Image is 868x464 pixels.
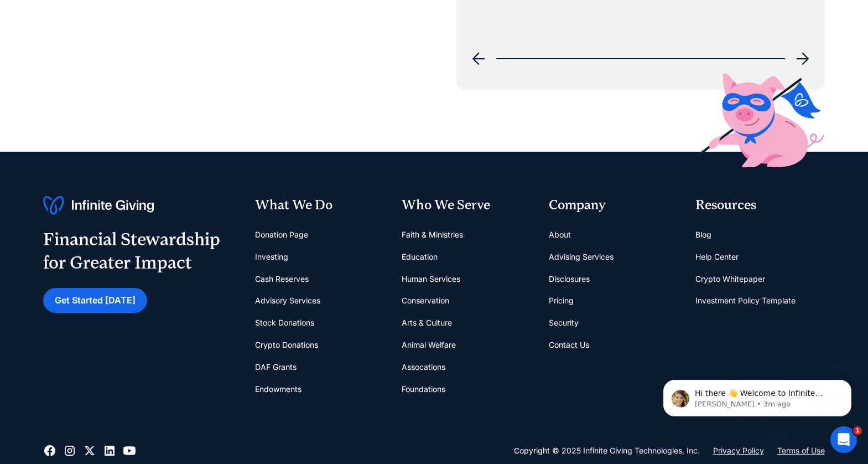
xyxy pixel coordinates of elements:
[777,444,825,457] a: Terms of Use
[255,356,297,378] a: DAF Grants
[695,224,711,246] a: Blog
[255,334,318,356] a: Crypto Donations
[549,312,579,334] a: Security
[713,444,764,457] a: Privacy Policy
[255,246,288,268] a: Investing
[255,312,314,334] a: Stock Donations
[402,246,438,268] a: Education
[830,426,857,453] iframe: Intercom live chat
[255,378,302,400] a: Endowments
[695,268,765,290] a: Crypto Whitepaper
[695,246,739,268] a: Help Center
[695,196,824,215] div: Resources
[402,290,449,312] a: Conservation
[549,246,614,268] a: Advising Services
[255,268,309,290] a: Cash Reserves
[402,224,463,246] a: Faith & Ministries
[549,268,590,290] a: Disclosures
[789,45,816,72] div: next slide
[465,45,492,72] div: previous slide
[402,312,452,334] a: Arts & Culture
[402,378,445,400] a: Foundations
[853,426,862,435] span: 1
[255,290,320,312] a: Advisory Services
[255,224,308,246] a: Donation Page
[549,334,589,356] a: Contact Us
[549,224,571,246] a: About
[255,196,384,215] div: What We Do
[647,357,868,434] iframe: Intercom notifications message
[43,288,147,313] a: Get Started [DATE]
[514,444,700,457] div: Copyright © 2025 Infinite Giving Technologies, Inc.
[695,290,796,312] a: Investment Policy Template
[43,228,220,274] div: Financial Stewardship for Greater Impact
[402,196,531,215] div: Who We Serve
[402,268,460,290] a: Human Services
[549,290,574,312] a: Pricing
[402,356,445,378] a: Assocations
[549,196,678,215] div: Company
[402,334,456,356] a: Animal Welfare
